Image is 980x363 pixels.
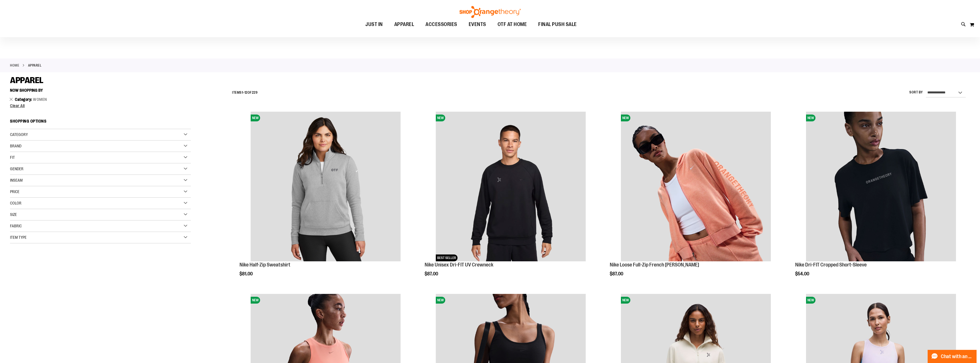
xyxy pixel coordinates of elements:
[244,91,248,95] span: 12
[10,144,21,148] span: Brand
[806,297,815,304] span: NEW
[389,18,420,31] a: APPAREL
[928,350,977,363] button: Chat with an Expert
[621,112,771,261] img: Nike Loose Full-Zip French Terry Hoodie
[10,116,191,129] strong: Shopping Options
[621,297,630,304] span: NEW
[232,88,258,97] h2: Items - of
[365,18,383,31] span: JUST IN
[251,115,260,121] span: NEW
[610,271,624,276] span: $87.00
[10,189,19,194] span: Price
[360,18,389,31] a: JUST IN
[532,18,583,31] a: FINAL PUSH SALE
[251,297,260,304] span: NEW
[10,212,17,217] span: Size
[10,103,25,108] span: Clear All
[10,167,23,171] span: Gender
[425,271,439,276] span: $87.00
[10,178,23,182] span: Inseam
[436,297,445,304] span: NEW
[538,18,577,31] span: FINAL PUSH SALE
[941,354,973,359] span: Chat with an Expert
[436,254,458,261] span: BEST SELLER
[610,262,699,268] a: Nike Loose Full-Zip French [PERSON_NAME]
[251,112,401,261] img: Nike Half-Zip Sweatshirt
[909,90,923,95] label: Sort By
[420,18,463,31] a: ACCESSORIES
[425,112,597,262] a: Nike Unisex Dri-FIT UV CrewneckNEWBEST SELLER
[10,75,43,85] span: APPAREL
[28,63,42,68] strong: APPAREL
[610,112,782,262] a: Nike Loose Full-Zip French Terry HoodieNEW
[795,262,867,268] a: Nike Dri-FIT Cropped Short-Sleeve
[806,112,956,261] img: Nike Dri-FIT Cropped Short-Sleeve
[239,262,290,268] a: Nike Half-Zip Sweatshirt
[10,235,27,240] span: Item Type
[10,63,19,68] a: Home
[15,97,33,102] span: Category
[237,109,414,291] div: product
[10,85,46,95] button: Now Shopping by
[239,112,411,262] a: Nike Half-Zip SweatshirtNEW
[436,115,445,121] span: NEW
[607,109,785,291] div: product
[425,262,493,268] a: Nike Unisex Dri-FIT UV Crewneck
[806,115,815,121] span: NEW
[498,18,527,31] span: OTF AT HOME
[795,271,810,276] span: $54.00
[792,109,970,291] div: product
[459,6,522,18] img: Shop Orangetheory
[469,18,486,31] span: EVENTS
[463,18,492,31] a: EVENTS
[33,97,47,102] span: WOMEN
[242,91,243,95] span: 1
[394,18,414,31] span: APPAREL
[239,271,254,276] span: $81.00
[10,132,28,137] span: Category
[621,115,630,121] span: NEW
[10,201,21,205] span: Color
[252,91,258,95] span: 229
[795,112,967,262] a: Nike Dri-FIT Cropped Short-SleeveNEW
[10,104,191,108] a: Clear All
[436,112,586,261] img: Nike Unisex Dri-FIT UV Crewneck
[10,155,15,160] span: Fit
[10,224,22,228] span: Fabric
[425,18,457,31] span: ACCESSORIES
[422,109,599,291] div: product
[492,18,533,31] a: OTF AT HOME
